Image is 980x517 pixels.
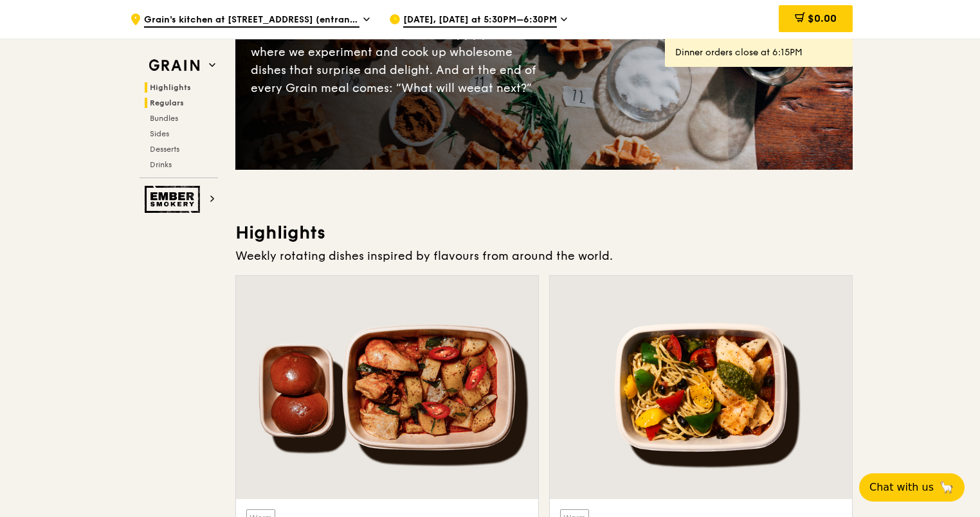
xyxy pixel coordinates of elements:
span: Desserts [150,145,179,154]
span: $0.00 [808,12,837,24]
span: Drinks [150,160,172,169]
div: Weekly rotating dishes inspired by flavours from around the world. [235,247,853,265]
button: Chat with us🦙 [859,473,965,502]
span: Sides [150,129,169,138]
span: [DATE], [DATE] at 5:30PM–6:30PM [403,14,557,28]
img: Grain web logo [145,54,204,77]
div: Dinner orders close at 6:15PM [675,46,842,59]
span: Regulars [150,98,184,107]
img: Ember Smokery web logo [145,186,204,213]
h3: Highlights [235,221,853,244]
span: 🦙 [939,480,954,495]
span: eat next?” [474,81,532,95]
span: Highlights [150,83,191,92]
span: Bundles [150,114,178,123]
div: The Grain that loves to play. With ingredients. Flavours. Food. The kitchen is our happy place, w... [251,7,544,97]
span: Chat with us [869,480,934,495]
span: Grain's kitchen at [STREET_ADDRESS] (entrance along [PERSON_NAME][GEOGRAPHIC_DATA]) [144,14,359,28]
